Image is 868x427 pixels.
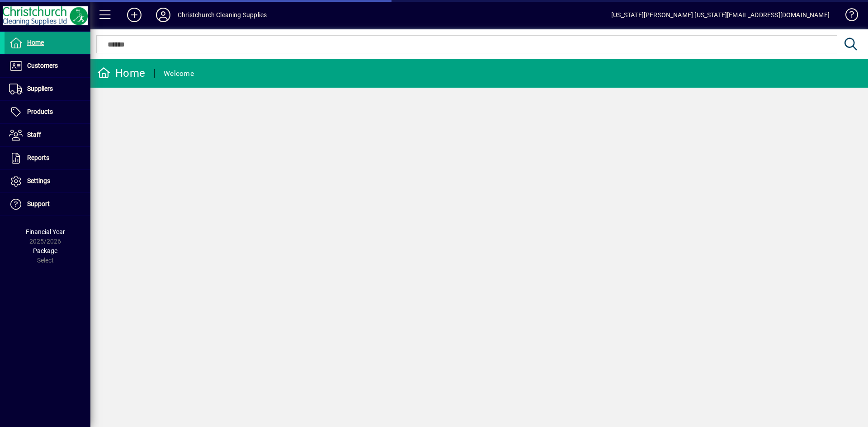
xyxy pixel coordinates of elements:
[178,8,267,22] div: Christchurch Cleaning Supplies
[611,8,830,22] div: [US_STATE][PERSON_NAME] [US_STATE][EMAIL_ADDRESS][DOMAIN_NAME]
[5,78,90,100] a: Suppliers
[27,85,53,92] span: Suppliers
[164,66,194,81] div: Welcome
[27,154,49,161] span: Reports
[27,108,53,115] span: Products
[120,7,149,23] button: Add
[839,2,857,31] a: Knowledge Base
[5,124,90,146] a: Staff
[27,62,58,69] span: Customers
[5,55,90,77] a: Customers
[33,247,57,254] span: Package
[5,170,90,192] a: Settings
[26,228,65,235] span: Financial Year
[27,39,44,46] span: Home
[27,177,50,184] span: Settings
[97,66,145,80] div: Home
[5,147,90,169] a: Reports
[5,193,90,216] a: Support
[27,200,50,207] span: Support
[149,7,178,23] button: Profile
[5,101,90,123] a: Products
[27,131,41,138] span: Staff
